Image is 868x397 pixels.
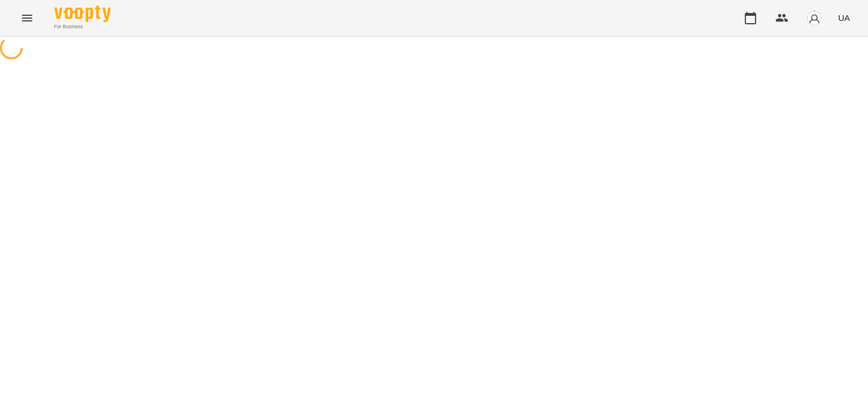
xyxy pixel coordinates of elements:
button: UA [834,7,854,28]
span: For Business [54,23,111,30]
img: Voopty Logo [54,6,111,22]
img: avatar_s.png [806,10,822,26]
button: Menu [14,5,41,32]
span: UA [838,12,850,24]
